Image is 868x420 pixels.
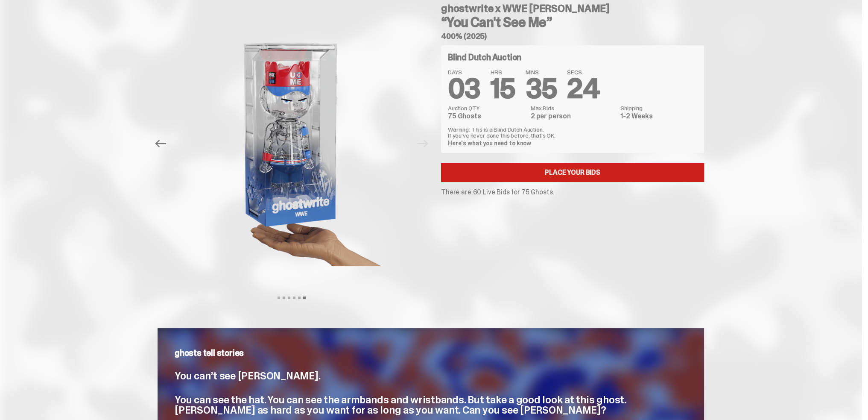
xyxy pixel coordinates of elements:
[620,105,697,111] dt: Shipping
[441,189,704,196] p: There are 60 Live Bids for 75 Ghosts.
[288,297,290,299] button: View slide 3
[526,69,557,75] span: MINS
[175,369,320,382] span: You can’t see [PERSON_NAME].
[151,134,170,153] button: Previous
[441,3,704,14] h4: ghostwrite x WWE [PERSON_NAME]
[293,297,295,299] button: View slide 4
[283,297,285,299] button: View slide 2
[448,105,526,111] dt: Auction QTY
[448,126,697,138] p: Warning: This is a Blind Dutch Auction. If you’ve never done this before, that’s OK.
[567,71,599,106] span: 24
[531,105,615,111] dt: Max Bids
[448,69,480,75] span: DAYS
[448,113,526,120] dd: 75 Ghosts
[278,297,280,299] button: View slide 1
[175,349,687,357] p: ghosts tell stories
[448,139,531,147] a: Here's what you need to know
[491,69,515,75] span: HRS
[441,32,704,40] h5: 400% (2025)
[448,53,521,62] h4: Blind Dutch Auction
[620,113,697,120] dd: 1-2 Weeks
[441,163,704,182] a: Place your Bids
[567,69,599,75] span: SECS
[303,297,306,299] button: View slide 6
[448,71,480,106] span: 03
[531,113,615,120] dd: 2 per person
[175,393,626,417] span: You can see the hat. You can see the armbands and wristbands. But take a good look at this ghost....
[526,71,557,106] span: 35
[441,15,704,29] h3: “You Can't See Me”
[298,297,301,299] button: View slide 5
[491,71,515,106] span: 15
